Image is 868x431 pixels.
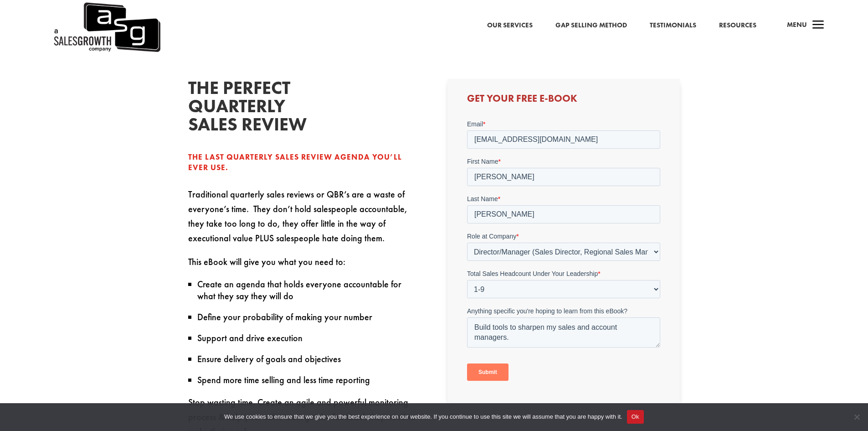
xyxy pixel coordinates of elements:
[197,278,421,302] li: Create an agenda that holds everyone accountable for what they say they will do
[197,311,421,323] li: Define your probability of making your number
[188,79,325,138] h2: The Perfect quarterly sales review
[555,20,627,31] a: Gap Selling Method
[188,187,421,254] p: Traditional quarterly sales reviews or QBR’s are a waste of everyone’s time. They don’t hold sale...
[487,20,533,31] a: Our Services
[197,374,421,386] li: Spend more time selling and less time reporting
[188,254,421,278] p: This eBook will give you what you need to:
[852,412,861,421] span: No
[787,20,807,29] span: Menu
[467,93,660,108] h3: Get Your Free E-book
[650,20,696,31] a: Testimonials
[197,332,421,344] li: Support and drive execution
[197,353,421,365] li: Ensure delivery of goals and objectives
[627,410,644,424] button: Ok
[188,152,421,174] p: The Last Quarterly Sales Review Agenda You’ll ever use.
[224,412,622,421] span: We use cookies to ensure that we give you the best experience on our website. If you continue to ...
[467,119,660,389] iframe: Form 0
[719,20,756,31] a: Resources
[809,16,827,35] span: a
